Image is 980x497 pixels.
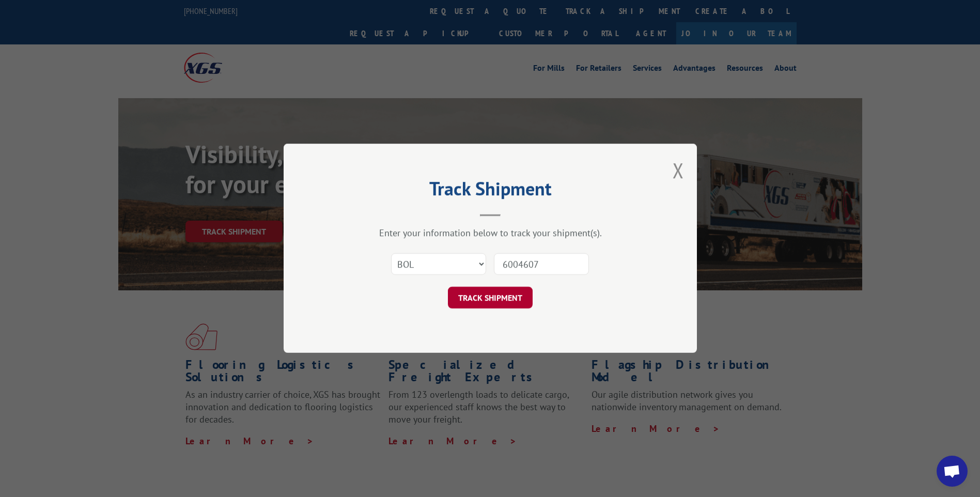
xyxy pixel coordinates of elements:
h2: Track Shipment [335,181,645,201]
a: Open chat [937,456,968,487]
button: TRACK SHIPMENT [448,287,533,309]
input: Number(s) [494,254,589,275]
button: Close modal [673,157,684,184]
div: Enter your information below to track your shipment(s). [335,227,645,239]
